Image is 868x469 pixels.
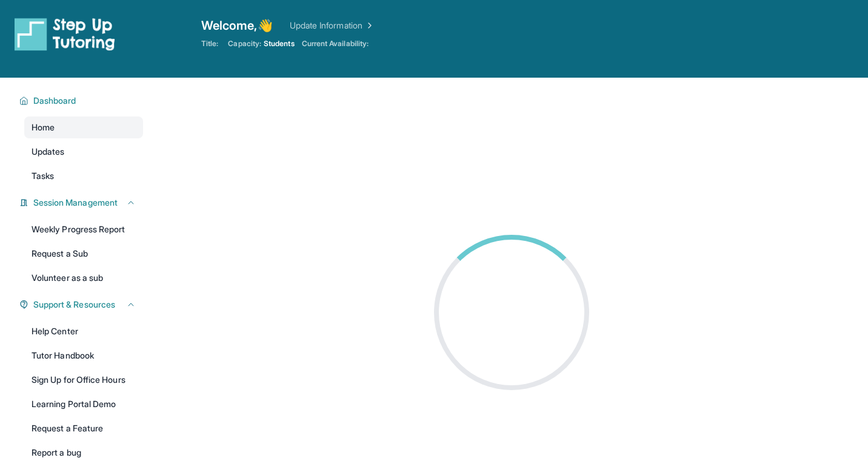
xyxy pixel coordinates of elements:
[264,39,295,49] span: Students
[28,197,136,209] button: Session Management
[24,218,143,240] a: Weekly Progress Report
[32,146,65,158] span: Updates
[28,95,136,107] button: Dashboard
[24,116,143,138] a: Home
[302,39,369,49] span: Current Availability:
[24,267,143,289] a: Volunteer as a sub
[24,345,143,366] a: Tutor Handbook
[201,17,273,34] span: Welcome, 👋
[24,417,143,439] a: Request a Feature
[33,95,76,107] span: Dashboard
[24,320,143,342] a: Help Center
[24,442,143,464] a: Report a bug
[24,165,143,187] a: Tasks
[15,17,115,51] img: logo
[32,170,54,182] span: Tasks
[33,299,115,311] span: Support & Resources
[24,243,143,265] a: Request a Sub
[33,197,118,209] span: Session Management
[24,141,143,163] a: Updates
[32,121,55,133] span: Home
[24,369,143,391] a: Sign Up for Office Hours
[24,393,143,415] a: Learning Portal Demo
[201,39,218,49] span: Title:
[28,299,136,311] button: Support & Resources
[290,19,375,32] a: Update Information
[362,19,375,32] img: Chevron Right
[228,39,261,49] span: Capacity:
